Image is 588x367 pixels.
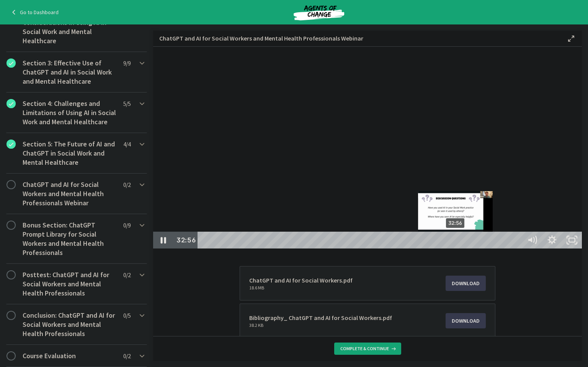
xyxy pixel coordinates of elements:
h2: Course Evaluation [23,351,116,361]
span: 5 / 5 [123,99,131,108]
i: Completed [7,58,16,68]
span: 0 / 5 [123,311,131,320]
button: Unfullscreen [409,185,429,202]
h2: Posttest: ChatGPT and AI for Social Workers and Mental Health Professionals [23,270,116,298]
span: Complete & continue [340,346,389,352]
h2: Section 3: Effective Use of ChatGPT and AI in Social Work and Mental Healthcare [23,58,116,86]
span: Download [452,279,480,288]
h2: Conclusion: ChatGPT and AI for Social Workers and Mental Health Professionals [23,311,116,338]
a: Go to Dashboard [9,8,59,17]
h2: Section 5: The Future of AI and ChatGPT in Social Work and Mental Healthcare [23,140,116,167]
img: Agents of Change Social Work Test Prep [273,3,365,21]
span: 18.6 MB [249,285,353,291]
span: 4 / 4 [123,140,131,149]
h2: Section 4: Challenges and Limitations of Using AI in Social Work and Mental Healthcare [23,99,116,127]
button: Mute [369,185,389,202]
span: 38.2 KB [249,322,392,328]
button: Complete & continue [334,343,401,355]
i: Completed [7,140,16,149]
span: ChatGPT and AI for Social Workers.pdf [249,276,353,285]
h2: ChatGPT and AI for Social Workers and Mental Health Professionals Webinar [23,180,116,208]
span: 0 / 2 [123,180,131,189]
h3: ChatGPT and AI for Social Workers and Mental Health Professionals Webinar [159,34,554,43]
span: Download [452,316,480,325]
a: Download [446,313,486,328]
h2: Bonus Section: ChatGPT Prompt Library for Social Workers and Mental Health Professionals [23,221,116,257]
h2: Section 2: Ethical Considerations in Using AI in Social Work and Mental Healthcare [23,9,116,45]
button: Show settings menu [389,185,409,202]
iframe: Video Lesson [153,47,582,248]
span: 0 / 2 [123,270,131,279]
a: Download [446,276,486,291]
span: Bibliography_ ChatGPT and AI for Social Workers.pdf [249,313,392,322]
span: 0 / 9 [123,221,131,230]
span: 0 / 2 [123,351,131,361]
i: Completed [7,99,16,108]
span: 9 / 9 [123,58,131,68]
